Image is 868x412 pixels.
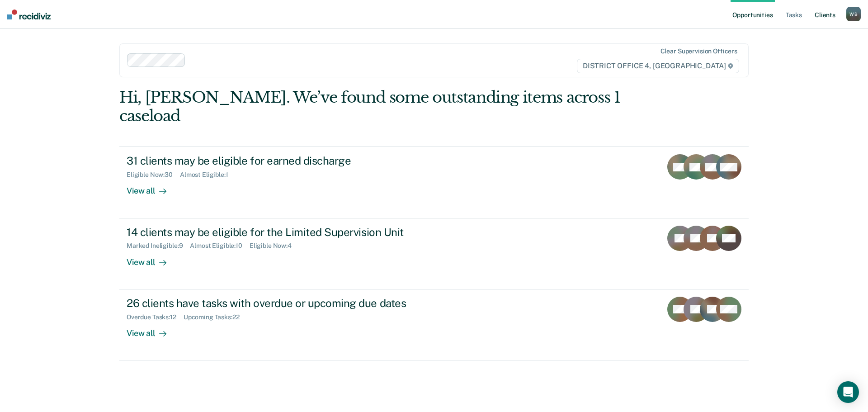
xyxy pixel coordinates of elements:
[577,59,739,73] span: DISTRICT OFFICE 4, [GEOGRAPHIC_DATA]
[127,321,177,338] div: View all
[190,242,250,250] div: Almost Eligible : 10
[127,242,190,250] div: Marked Ineligible : 9
[660,47,737,55] div: Clear supervision officers
[184,313,247,321] div: Upcoming Tasks : 22
[127,250,177,267] div: View all
[127,171,180,179] div: Eligible Now : 30
[846,7,861,21] div: W B
[837,381,859,403] div: Open Intercom Messenger
[7,9,51,19] img: Recidiviz
[127,297,444,310] div: 26 clients have tasks with overdue or upcoming due dates
[119,147,749,218] a: 31 clients may be eligible for earned dischargeEligible Now:30Almost Eligible:1View all
[119,289,749,360] a: 26 clients have tasks with overdue or upcoming due datesOverdue Tasks:12Upcoming Tasks:22View all
[127,313,184,321] div: Overdue Tasks : 12
[127,226,444,239] div: 14 clients may be eligible for the Limited Supervision Unit
[846,7,861,21] button: WB
[119,218,749,289] a: 14 clients may be eligible for the Limited Supervision UnitMarked Ineligible:9Almost Eligible:10E...
[127,179,177,196] div: View all
[250,242,299,250] div: Eligible Now : 4
[119,88,623,125] div: Hi, [PERSON_NAME]. We’ve found some outstanding items across 1 caseload
[127,154,444,167] div: 31 clients may be eligible for earned discharge
[180,171,236,179] div: Almost Eligible : 1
